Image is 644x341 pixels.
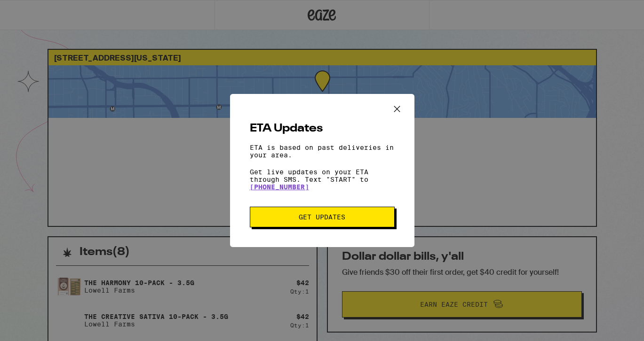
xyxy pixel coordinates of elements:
h2: ETA Updates [250,123,395,134]
p: Get live updates on your ETA through SMS. Text "START" to [250,168,395,191]
span: Hi. Need any help? [6,7,68,14]
a: [PHONE_NUMBER] [250,183,309,191]
p: ETA is based on past deliveries in your area. [250,144,395,159]
button: Close ETA information modal [387,101,407,119]
button: Get Updates [250,207,395,227]
span: Get Updates [299,214,345,220]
